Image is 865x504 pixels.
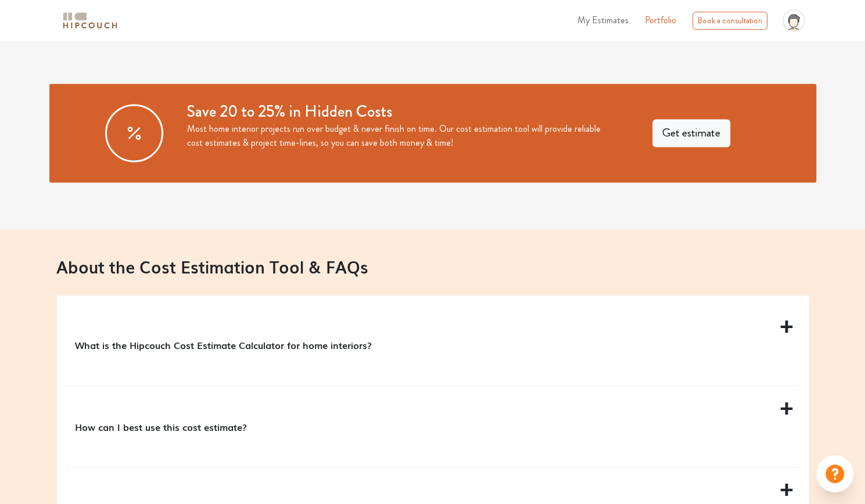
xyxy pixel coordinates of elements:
h3: About the Cost Estimation Tool & FAQs [56,257,809,276]
h3: Save 20 to 25% in Hidden Costs [187,102,618,122]
span: My Estimates [577,13,629,27]
span: logo-horizontal.svg [61,8,119,34]
p: Most home interior projects run over budget & never finish on time. Our cost estimation tool will... [187,122,618,150]
p: What is the Hipcouch Cost Estimate Calculator for home interiors? [75,338,786,352]
img: logo-horizontal.svg [61,10,119,31]
p: How can I best use this cost estimate? [75,419,786,433]
a: Portfolio [645,13,676,27]
button: Get estimate [652,119,730,147]
div: Book a consultation [692,12,767,30]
